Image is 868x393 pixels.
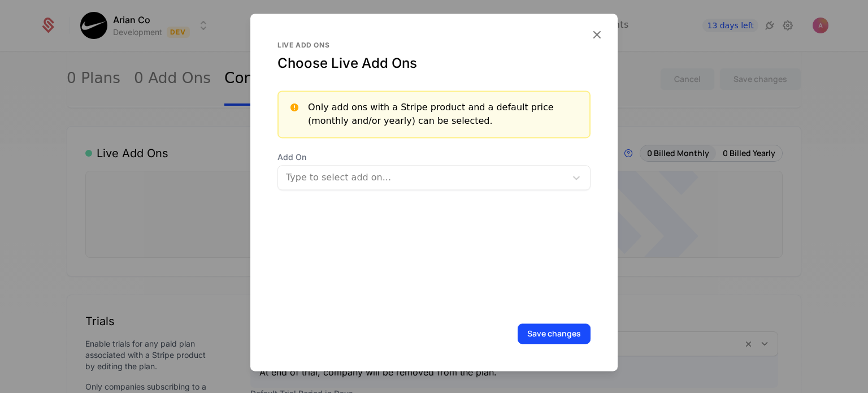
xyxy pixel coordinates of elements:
[277,152,591,163] span: Add On
[277,54,591,72] div: Choose Live Add Ons
[286,171,561,184] div: Type to select add on...
[518,323,591,344] button: Save changes
[308,101,580,128] div: Only add ons with a Stripe product and a default price (monthly and/or yearly) can be selected.
[277,41,591,50] div: Live add ons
